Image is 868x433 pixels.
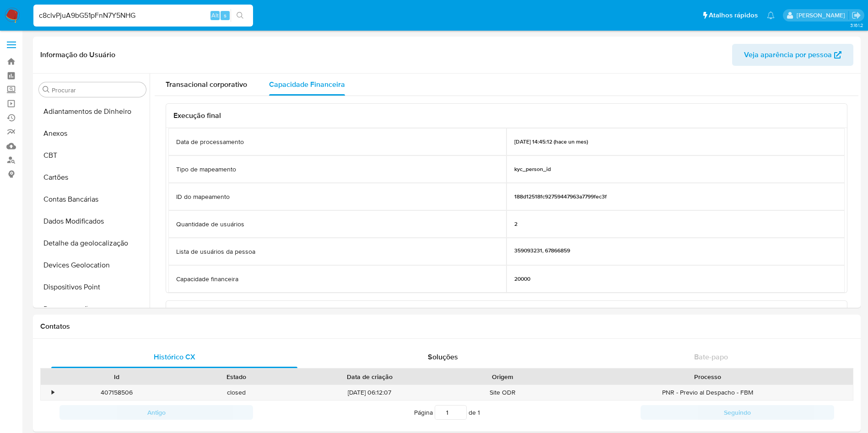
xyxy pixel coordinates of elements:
[414,405,480,420] span: Página de
[732,44,853,66] button: Veja aparência por pessoa
[63,372,170,381] div: Id
[231,9,249,22] button: search-icon
[797,11,848,20] p: magno.ferreira@mercadopago.com.br
[35,188,150,210] button: Contas Bancárias
[428,352,458,362] span: Soluções
[35,166,150,188] button: Cartões
[852,11,861,20] a: Sair
[176,192,230,201] p: ID do mapeamento
[709,11,758,20] span: Atalhos rápidos
[514,166,551,173] p: kyc_person_id
[767,11,775,19] a: Notificações
[52,86,142,94] input: Procurar
[176,275,238,283] p: Capacidade financeira
[177,385,297,400] div: closed
[443,385,563,400] div: Site ODR
[176,138,244,146] p: Data de processamento
[176,247,255,256] p: Lista de usuários da pessoa
[514,138,588,145] p: [DATE] 14:45:12 (hace un mes)
[52,388,54,397] div: •
[641,405,834,420] button: Seguindo
[40,322,853,331] h1: Contatos
[211,11,219,20] span: Alt
[35,276,150,298] button: Dispositivos Point
[478,408,480,417] span: 1
[514,275,530,283] p: 20000
[35,144,150,166] button: CBT
[173,111,840,120] h3: Execução final
[33,10,253,21] input: Pesquise usuários ou casos...
[297,385,443,400] div: [DATE] 06:12:07
[303,372,437,381] div: Data de criação
[35,123,150,144] button: Anexos
[59,405,253,420] button: Antigo
[744,44,832,66] span: Veja aparência por pessoa
[57,385,177,400] div: 407158506
[269,79,345,90] span: Capacidade Financeira
[569,372,846,381] div: Processo
[35,210,150,232] button: Dados Modificados
[694,352,728,362] span: Bate-papo
[514,193,607,200] p: 188d12518fc92759447963a7799fec3f
[35,254,150,276] button: Devices Geolocation
[183,372,290,381] div: Estado
[514,220,518,228] p: 2
[166,79,247,90] span: Transacional corporativo
[176,165,236,174] p: Tipo de mapeamento
[154,352,195,362] span: Histórico CX
[224,11,226,20] span: s
[40,50,115,59] h1: Informação do Usuário
[514,246,570,255] strong: 359093231, 67866859
[176,220,244,229] p: Quantidade de usuários
[43,86,50,93] button: Procurar
[35,232,150,254] button: Detalhe da geolocalização
[35,298,150,320] button: Documentação
[563,385,853,400] div: PNR - Previo al Despacho - FBM
[35,101,150,123] button: Adiantamentos de Dinheiro
[449,372,556,381] div: Origem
